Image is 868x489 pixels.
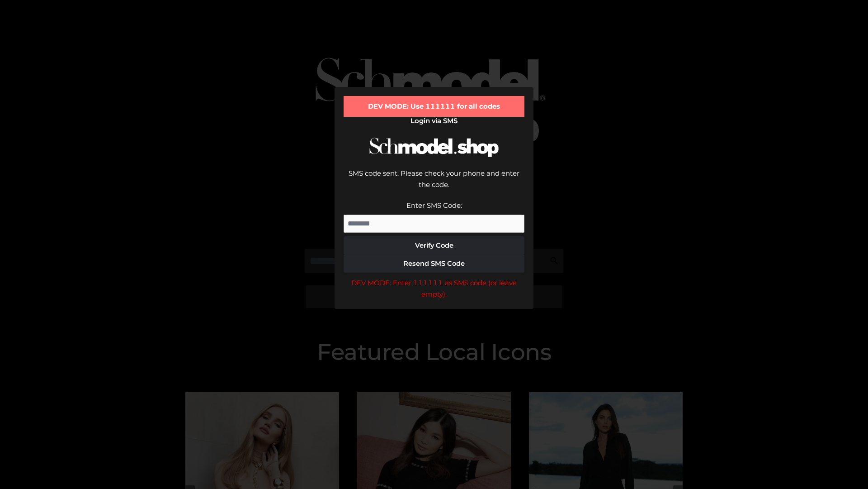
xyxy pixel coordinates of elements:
[344,117,524,125] h2: Login via SMS
[344,96,524,117] div: DEV MODE: Use 111111 for all codes
[344,254,524,273] button: Resend SMS Code
[406,201,462,210] label: Enter SMS Code:
[366,129,502,165] img: Schmodel Logo
[344,168,524,200] div: SMS code sent. Please check your phone and enter the code.
[344,277,524,300] div: DEV MODE: Enter 111111 as SMS code (or leave empty).
[344,236,524,254] button: Verify Code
